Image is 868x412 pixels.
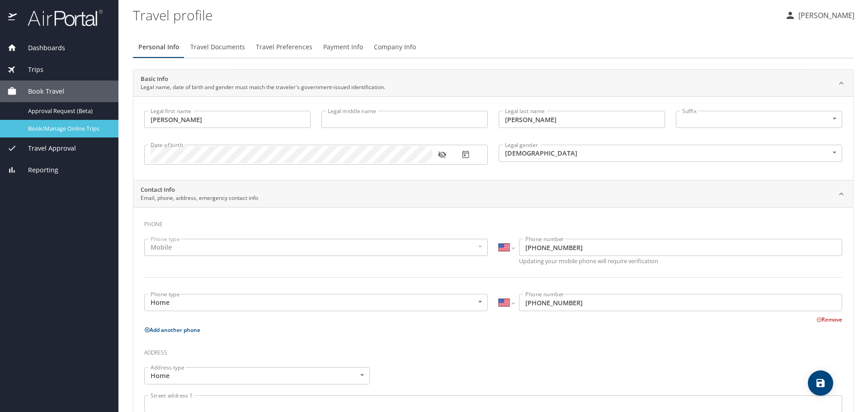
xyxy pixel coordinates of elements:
button: Add another phone [144,326,200,334]
span: Trips [17,65,43,75]
div: ​ [676,111,842,128]
button: save [808,370,833,396]
p: Updating your mobile phone will require verification [519,258,842,264]
h3: Phone [144,214,842,230]
h1: Travel profile [133,1,778,29]
img: icon-airportal.png [8,9,18,27]
div: Home [144,294,488,311]
span: Reporting [17,165,58,175]
span: Dashboards [17,43,65,53]
button: [PERSON_NAME] [781,7,858,24]
span: Payment Info [323,42,363,53]
span: Approval Request (Beta) [28,107,108,115]
span: Book Travel [17,86,64,96]
span: Travel Documents [190,42,245,53]
p: [PERSON_NAME] [796,10,854,21]
div: Home [144,367,370,384]
span: Travel Approval [17,143,76,153]
p: Legal name, date of birth and gender must match the traveler's government-issued identification. [141,83,385,91]
div: Basic InfoLegal name, date of birth and gender must match the traveler's government-issued identi... [133,70,853,97]
p: Email, phone, address, emergency contact info [141,194,258,202]
span: Travel Preferences [256,42,312,53]
div: [DEMOGRAPHIC_DATA] [499,145,842,162]
h2: Contact Info [141,185,258,194]
span: Book/Manage Online Trips [28,124,108,133]
div: Basic InfoLegal name, date of birth and gender must match the traveler's government-issued identi... [133,96,853,180]
button: Remove [816,316,842,323]
div: Profile [133,36,854,58]
span: Company Info [374,42,416,53]
span: Personal Info [138,42,179,53]
div: Mobile [144,239,488,256]
h3: Address [144,343,842,358]
img: airportal-logo.png [18,9,103,27]
div: Contact InfoEmail, phone, address, emergency contact info [133,180,853,208]
h2: Basic Info [141,75,385,84]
